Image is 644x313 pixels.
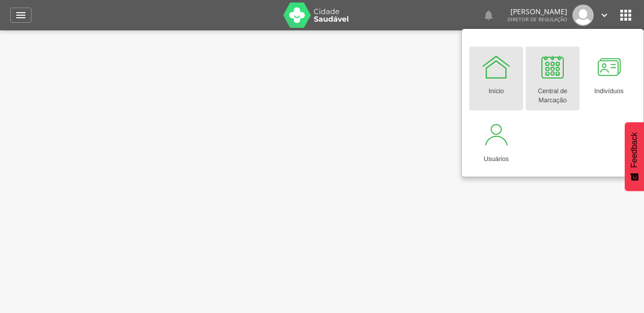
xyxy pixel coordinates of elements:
p: [PERSON_NAME] [507,8,567,15]
button: Feedback - Mostrar pesquisa [625,122,644,191]
i:  [599,10,610,21]
span: Feedback [630,132,639,168]
a:  [10,8,31,23]
i:  [482,9,495,21]
a: Indivíduos [582,47,636,110]
a: Usuários [469,114,523,169]
a: Central de Marcação [526,47,579,110]
a:  [482,5,495,26]
a:  [599,5,610,26]
span: Diretor de regulação [507,16,567,23]
i:  [15,9,27,21]
i:  [618,7,634,23]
